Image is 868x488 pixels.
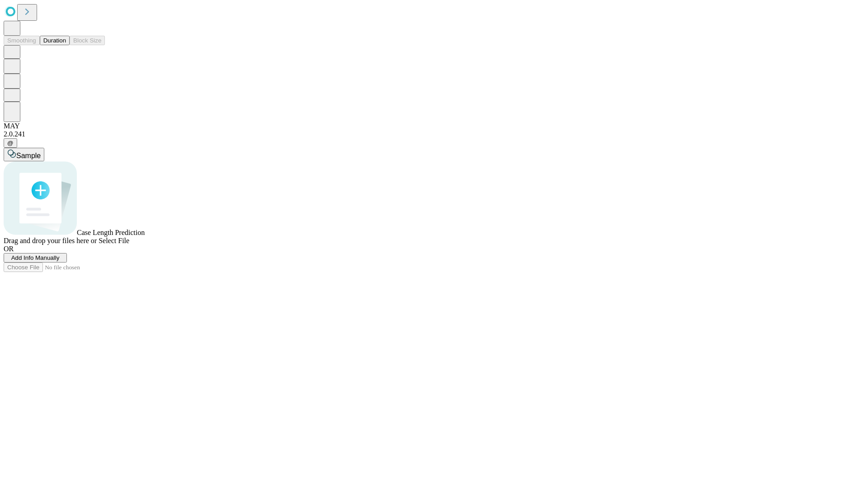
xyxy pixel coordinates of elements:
[16,152,41,160] span: Sample
[4,36,40,45] button: Smoothing
[4,253,67,263] button: Add Info Manually
[4,237,97,244] span: Drag and drop your files here or
[70,36,105,45] button: Block Size
[99,237,129,244] span: Select File
[4,148,44,161] button: Sample
[11,254,60,261] span: Add Info Manually
[4,138,17,148] button: @
[7,140,14,146] span: @
[4,245,14,253] span: OR
[4,122,864,130] div: MAY
[77,229,145,236] span: Case Length Prediction
[40,36,70,45] button: Duration
[4,130,864,138] div: 2.0.241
